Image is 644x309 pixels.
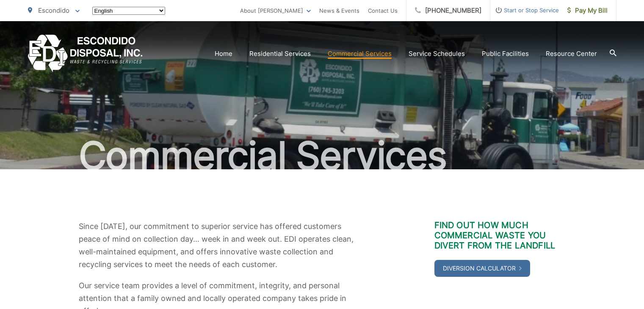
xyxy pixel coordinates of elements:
a: Home [215,49,232,59]
select: Select a language [92,7,165,15]
a: Contact Us [368,6,398,16]
a: EDCD logo. Return to the homepage. [28,35,143,72]
span: Escondido [38,6,69,14]
a: About [PERSON_NAME] [240,6,311,16]
a: Service Schedules [409,49,465,59]
a: Residential Services [249,49,311,59]
a: Resource Center [546,49,597,59]
a: Commercial Services [328,49,392,59]
a: News & Events [319,6,359,16]
span: Pay My Bill [567,6,608,16]
p: Since [DATE], our commitment to superior service has offered customers peace of mind on collectio... [79,220,362,271]
h3: Find out how much commercial waste you divert from the landfill [434,220,566,251]
h1: Commercial Services [28,135,616,177]
a: Public Facilities [482,49,529,59]
a: Diversion Calculator [434,260,530,277]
